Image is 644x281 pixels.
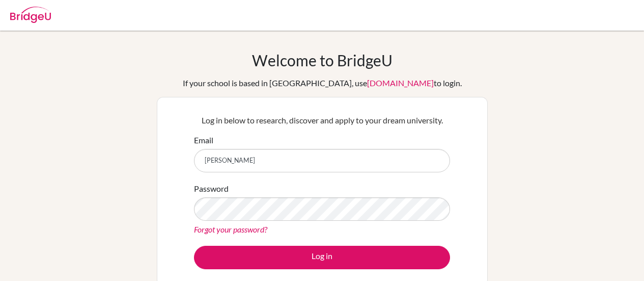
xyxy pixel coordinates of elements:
h1: Welcome to BridgeU [252,51,393,69]
a: [DOMAIN_NAME] [367,78,434,88]
label: Password [194,183,229,195]
div: If your school is based in [GEOGRAPHIC_DATA], use to login. [183,77,462,89]
img: Bridge-U [10,7,51,23]
label: Email [194,134,213,146]
a: Forgot your password? [194,224,267,234]
button: Log in [194,246,450,269]
p: Log in below to research, discover and apply to your dream university. [194,114,450,126]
